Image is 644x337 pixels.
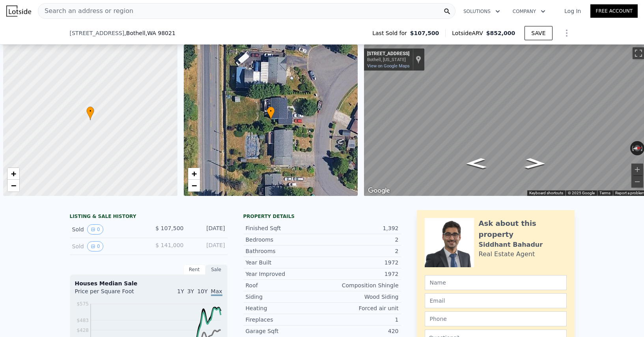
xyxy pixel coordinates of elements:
button: Keyboard shortcuts [529,190,563,196]
button: Solutions [457,4,506,19]
span: [STREET_ADDRESS] [70,29,125,37]
a: View on Google Maps [367,63,410,69]
span: + [191,169,196,179]
span: Last Sold for [372,29,410,37]
a: Zoom out [188,180,200,192]
input: Email [425,293,567,308]
span: 10Y [197,288,207,294]
span: $852,000 [486,30,515,36]
button: SAVE [525,26,552,40]
button: View historical data [87,241,104,251]
div: Bothell, [US_STATE] [367,57,409,62]
div: [STREET_ADDRESS] [367,51,409,57]
a: Log In [555,7,590,15]
span: 1Y [177,288,184,294]
div: [DATE] [190,224,225,235]
div: Real Estate Agent [479,249,535,259]
div: Year Built [246,259,322,266]
div: Sold [72,224,142,235]
span: Lotside ARV [452,29,486,37]
div: Composition Shingle [322,281,399,289]
div: Finished Sqft [246,224,322,232]
a: Zoom in [7,168,19,180]
img: Google [366,186,392,196]
div: 420 [322,327,399,335]
button: Company [506,4,552,19]
span: − [11,181,16,190]
div: • [267,106,275,120]
img: Lotside [6,6,31,17]
span: • [267,108,275,115]
div: Siddhant Bahadur [479,240,543,249]
div: Bathrooms [246,247,322,255]
div: Wood Siding [322,293,399,301]
button: Zoom in [631,164,643,175]
div: Property details [243,213,401,220]
div: 1,392 [322,224,399,232]
span: $107,500 [410,29,439,37]
div: Rent [183,264,205,275]
span: © 2025 Google [568,191,595,195]
div: Heating [246,304,322,312]
div: 1 [322,316,399,324]
span: + [11,169,16,179]
button: Show Options [559,25,575,41]
div: 2 [322,236,399,244]
div: Year Improved [246,270,322,278]
span: Max [211,288,222,296]
a: Terms (opens in new tab) [599,191,610,195]
span: 3Y [187,288,194,294]
span: , Bothell [124,29,175,37]
tspan: $428 [77,328,89,333]
button: Zoom out [631,176,643,188]
input: Name [425,275,567,290]
a: Show location on map [416,55,421,64]
div: • [86,106,94,120]
tspan: $483 [77,318,89,323]
div: Bedrooms [246,236,322,244]
path: Go North, 3rd Pl W [516,156,555,171]
span: − [191,181,196,190]
div: LISTING & SALE HISTORY [70,213,228,221]
span: • [86,108,94,115]
div: Fireplaces [246,316,322,324]
div: Garage Sqft [246,327,322,335]
div: 1972 [322,270,399,278]
a: Zoom out [7,180,19,192]
span: , WA 98021 [146,30,175,36]
span: $ 107,500 [155,225,183,231]
input: Phone [425,311,567,326]
a: Zoom in [188,168,200,180]
div: 2 [322,247,399,255]
div: 1972 [322,259,399,266]
path: Go South, 3rd Pl W [457,155,496,171]
div: Siding [246,293,322,301]
a: Free Account [590,4,638,18]
div: Forced air unit [322,304,399,312]
tspan: $575 [77,301,89,307]
a: Open this area in Google Maps (opens a new window) [366,186,392,196]
button: View historical data [87,224,104,235]
span: Search an address or region [38,6,133,16]
div: Sale [205,264,228,275]
div: Ask about this property [479,218,567,240]
div: Roof [246,281,322,289]
button: Rotate counterclockwise [630,141,635,155]
div: Houses Median Sale [75,279,222,287]
span: $ 141,000 [155,242,183,248]
div: Price per Square Foot [75,287,149,300]
div: Sold [72,241,142,251]
div: [DATE] [190,241,225,251]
